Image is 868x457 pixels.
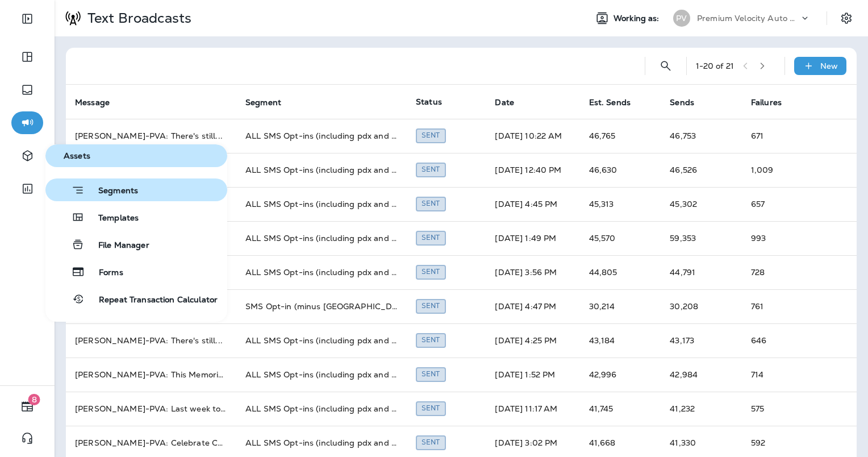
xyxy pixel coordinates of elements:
td: 714 [742,358,825,392]
td: ALL SMS Opt-ins (including pdx and chi) [236,119,407,153]
span: Repeat Transaction Calculator [85,295,218,306]
span: File Manager [85,240,149,251]
div: Sent [416,231,446,245]
td: [PERSON_NAME]-PVA: Last week to s ... [66,392,236,426]
td: [DATE] 1:49 PM [486,221,579,255]
td: 42,996 [580,358,661,392]
button: Expand Sidebar [11,7,43,30]
td: [DATE] 12:40 PM [486,153,579,187]
td: ALL SMS Opt-ins (including pdx and chi) [236,187,407,221]
div: Sent [416,367,446,381]
td: 575 [742,392,825,426]
td: [DATE] 1:52 PM [486,358,579,392]
span: 8 [28,394,40,405]
td: 728 [742,255,825,289]
p: Text Broadcasts [83,10,191,27]
td: 30,214 [580,289,661,323]
span: Est. Sends [589,98,631,107]
td: 46,765 [580,119,661,153]
td: ALL SMS Opt-ins (including pdx and chi) [236,221,407,255]
td: 41,232 [661,392,742,426]
div: Sent [416,163,446,177]
td: 59,353 [661,221,742,255]
td: ALL SMS Opt-ins (including pdx and chi) [236,358,407,392]
span: Segments [85,186,138,197]
td: 46,630 [580,153,661,187]
span: Sends [670,98,694,107]
p: Premium Velocity Auto dba Jiffy Lube [697,14,799,23]
span: Working as: [614,14,662,23]
td: [DATE] 4:45 PM [486,187,579,221]
span: Created by Monica Snell [416,232,446,242]
span: Created by Monica Snell [416,130,446,140]
td: [DATE] 4:25 PM [486,323,579,358]
td: 657 [742,187,825,221]
td: 1,009 [742,153,825,187]
button: Settings [836,8,857,28]
td: ALL SMS Opt-ins (including pdx and chi) [236,323,407,358]
td: ALL SMS Opt-ins (including pdx and chi) [236,392,407,426]
span: Failures [751,98,782,107]
td: [DATE] 11:17 AM [486,392,579,426]
td: 45,313 [580,187,661,221]
div: PV [673,10,690,27]
td: [PERSON_NAME]-PVA: There's still ... [66,323,236,358]
td: [DATE] 3:56 PM [486,255,579,289]
td: 761 [742,289,825,323]
div: 1 - 20 of 21 [696,61,734,70]
td: 646 [742,323,825,358]
span: Created by Monica Snell [416,437,446,447]
button: Assets [45,144,227,167]
span: Created by Monica Snell [416,368,446,379]
td: ALL SMS Opt-ins (including pdx and chi) [236,153,407,187]
button: File Manager [45,233,227,256]
span: Created by Monica Snell [416,198,446,208]
td: [DATE] 10:22 AM [486,119,579,153]
td: 46,526 [661,153,742,187]
div: Sent [416,401,446,416]
button: Segments [45,178,227,201]
td: 41,745 [580,392,661,426]
div: Sent [416,299,446,313]
span: Status [416,97,442,107]
td: 43,173 [661,323,742,358]
td: ALL SMS Opt-ins (including pdx and chi) [236,255,407,289]
div: Sent [416,333,446,347]
td: 44,791 [661,255,742,289]
td: [PERSON_NAME]-PVA: This Memorial ... [66,358,236,392]
span: Date [495,98,514,107]
div: Sent [416,265,446,279]
td: 30,208 [661,289,742,323]
td: [PERSON_NAME]-PVA: There's still ... [66,119,236,153]
span: Created by Monica Snell [416,402,446,413]
span: Message [75,98,110,107]
span: Created by Monica Snell [416,334,446,344]
td: 671 [742,119,825,153]
span: Forms [85,268,123,279]
div: Sent [416,197,446,211]
button: Forms [45,260,227,283]
span: Templates [85,213,139,224]
td: 45,570 [580,221,661,255]
td: 46,753 [661,119,742,153]
td: [DATE] 4:47 PM [486,289,579,323]
td: 45,302 [661,187,742,221]
button: Repeat Transaction Calculator [45,288,227,310]
span: Assets [50,151,223,161]
span: Segment [245,98,281,107]
span: Created by Monica Snell [416,300,446,310]
td: 44,805 [580,255,661,289]
span: Created by Monica Snell [416,164,446,174]
td: 43,184 [580,323,661,358]
td: 993 [742,221,825,255]
span: Created by Monica Snell [416,266,446,276]
td: 42,984 [661,358,742,392]
p: New [820,61,838,70]
button: Templates [45,206,227,228]
button: Search Text Broadcasts [654,55,677,77]
td: SMS Opt-in (minus [GEOGRAPHIC_DATA] and [GEOGRAPHIC_DATA]) [236,289,407,323]
div: Sent [416,128,446,143]
div: Sent [416,435,446,450]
